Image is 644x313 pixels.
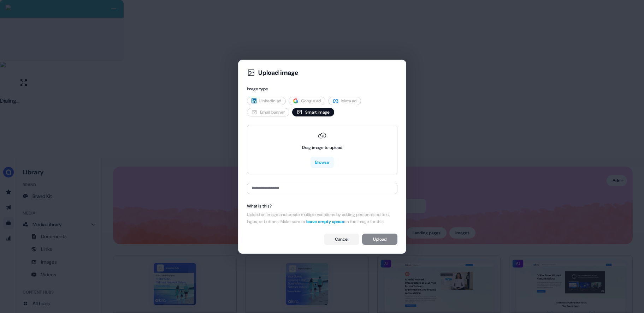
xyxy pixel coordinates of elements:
[259,97,281,104] span: LinkedIn ad
[306,219,344,224] span: leave empty space
[289,97,325,105] button: Google ad
[260,109,285,116] span: Email banner
[324,234,359,245] button: Cancel
[247,211,397,225] div: Upload an image and create multiple variations by adding personalised text, logos, or buttons. Ma...
[292,108,334,116] button: Smart image
[301,97,321,104] span: Google ad
[247,85,397,92] div: Image type
[247,203,397,210] div: What is this?
[247,97,286,105] button: LinkedIn ad
[328,97,361,105] button: Meta ad
[247,108,289,116] button: Email banner
[302,144,342,151] div: Drag image to upload
[305,109,330,116] span: Smart image
[341,97,356,104] span: Meta ad
[311,157,334,168] button: Browse
[258,68,298,77] div: Upload image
